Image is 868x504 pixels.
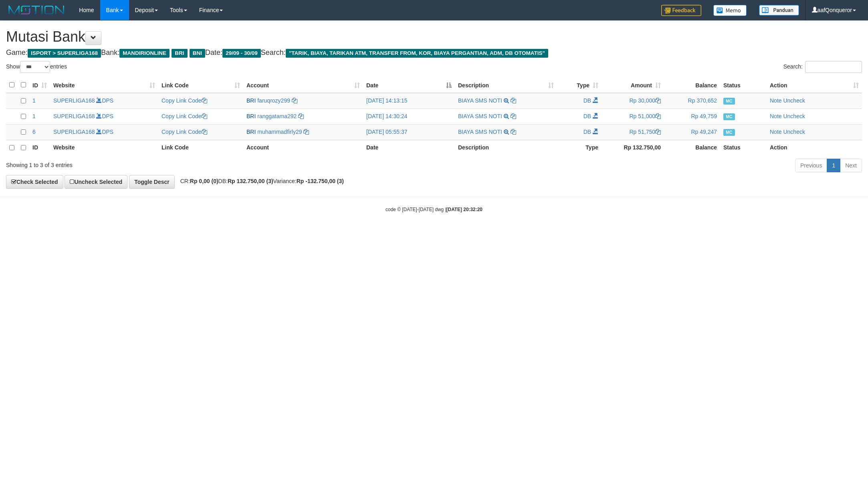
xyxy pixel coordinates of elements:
a: Copy ranggatama292 to clipboard [298,113,304,119]
a: Uncheck Selected [65,175,127,189]
th: Account [243,140,363,155]
input: Search: [805,61,862,73]
th: Status [720,77,767,93]
a: Note [770,97,782,104]
th: Type: activate to sort column ascending [557,77,602,93]
a: SUPERLIGA168 [53,97,95,104]
a: Copy Rp 51,750 to clipboard [655,129,661,135]
span: MANDIRIONLINE [119,49,170,58]
span: BRI [246,129,256,135]
span: 1 [32,97,36,104]
th: Balance [664,140,720,155]
th: Description [455,140,557,155]
a: BIAYA SMS NOTI [458,113,502,119]
th: Description: activate to sort column ascending [455,77,557,93]
th: Amount: activate to sort column ascending [602,77,664,93]
a: BIAYA SMS NOTI [458,97,502,104]
img: MOTION_logo.png [6,4,67,16]
h1: Mutasi Bank [6,29,862,45]
th: Link Code: activate to sort column ascending [158,77,243,93]
th: Rp 132.750,00 [602,140,664,155]
span: 1 [32,113,36,119]
th: Balance [664,77,720,93]
td: Rp 51,750 [602,124,664,140]
span: Manually Checked by: aafmnamm [723,113,735,120]
a: Copy Link Code [161,97,207,104]
th: ID: activate to sort column ascending [29,77,50,93]
td: [DATE] 14:13:15 [363,93,455,109]
a: ranggatama292 [257,113,297,119]
td: Rp 49,247 [664,124,720,140]
strong: Rp 132.750,00 (3) [228,178,273,184]
th: Link Code [158,140,243,155]
div: Showing 1 to 3 of 3 entries [6,158,356,169]
a: Next [840,159,862,172]
th: Account: activate to sort column ascending [243,77,363,93]
th: Website: activate to sort column ascending [50,77,158,93]
a: 1 [827,159,840,172]
a: faruqrozy299 [257,97,290,104]
th: Status [720,140,767,155]
a: Uncheck [783,129,805,135]
span: CR: DB: Variance: [176,178,344,184]
td: DPS [50,93,158,109]
span: 29/09 - 30/09 [222,49,261,58]
th: Date [363,140,455,155]
img: panduan.png [759,5,799,16]
th: Date: activate to sort column descending [363,77,455,93]
a: Copy Rp 51,000 to clipboard [655,113,661,119]
span: "TARIK, BIAYA, TARIKAN ATM, TRANSFER FROM, KOR, BIAYA PERGANTIAN, ADM, DB OTOMATIS" [286,49,548,58]
span: BRI [172,49,187,58]
strong: Rp 0,00 (0) [190,178,218,184]
a: Note [770,129,782,135]
strong: Rp -132.750,00 (3) [297,178,344,184]
td: [DATE] 14:30:24 [363,109,455,124]
span: 6 [32,129,36,135]
td: Rp 30,000 [602,93,664,109]
a: SUPERLIGA168 [53,129,95,135]
a: Copy BIAYA SMS NOTI to clipboard [511,97,516,104]
img: Feedback.jpg [661,5,701,16]
a: Toggle Descr [129,175,175,189]
a: Copy muhammadfirly29 to clipboard [303,129,309,135]
small: code © [DATE]-[DATE] dwg | [386,207,482,212]
strong: [DATE] 20:32:20 [446,207,482,212]
a: Copy BIAYA SMS NOTI to clipboard [511,129,516,135]
span: DB [583,97,591,104]
select: Showentries [20,61,50,73]
a: Previous [795,159,827,172]
span: Manually Checked by: aafmnamm [723,98,735,105]
span: DB [583,129,591,135]
label: Show entries [6,61,67,73]
a: Check Selected [6,175,63,189]
a: Uncheck [783,97,805,104]
td: DPS [50,124,158,140]
a: muhammadfirly29 [257,129,302,135]
span: DB [583,113,591,119]
h4: Game: Bank: Date: Search: [6,49,862,57]
td: DPS [50,109,158,124]
th: Action [767,140,862,155]
th: Type [557,140,602,155]
span: ISPORT > SUPERLIGA168 [28,49,101,58]
td: Rp 370,652 [664,93,720,109]
a: Note [770,113,782,119]
a: Copy Link Code [161,129,207,135]
a: Uncheck [783,113,805,119]
span: BRI [246,113,256,119]
a: SUPERLIGA168 [53,113,95,119]
td: Rp 49,759 [664,109,720,124]
a: Copy Rp 30,000 to clipboard [655,97,661,104]
span: BRI [246,97,256,104]
td: Rp 51,000 [602,109,664,124]
td: [DATE] 05:55:37 [363,124,455,140]
a: Copy faruqrozy299 to clipboard [292,97,297,104]
th: Action: activate to sort column ascending [767,77,862,93]
img: Button%20Memo.svg [713,5,747,16]
a: Copy BIAYA SMS NOTI to clipboard [511,113,516,119]
th: ID [29,140,50,155]
a: BIAYA SMS NOTI [458,129,502,135]
label: Search: [783,61,862,73]
span: BNI [190,49,205,58]
th: Website [50,140,158,155]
